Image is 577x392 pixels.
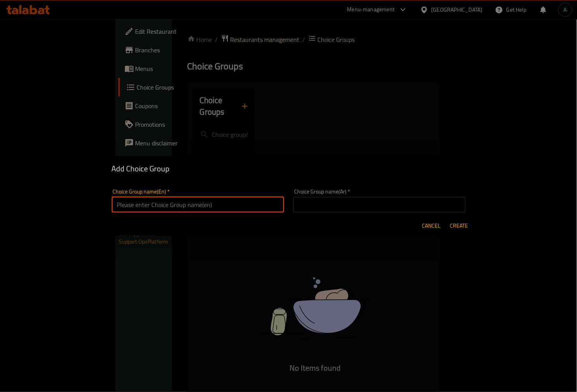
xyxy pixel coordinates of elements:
[293,197,466,212] input: Please enter Choice Group name(ar)
[112,197,284,212] input: Please enter Choice Group name(en)
[112,162,466,175] h2: Add Choice Group
[450,221,469,231] span: Create
[419,219,444,233] button: Cancel
[447,219,472,233] button: Create
[422,221,441,231] span: Cancel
